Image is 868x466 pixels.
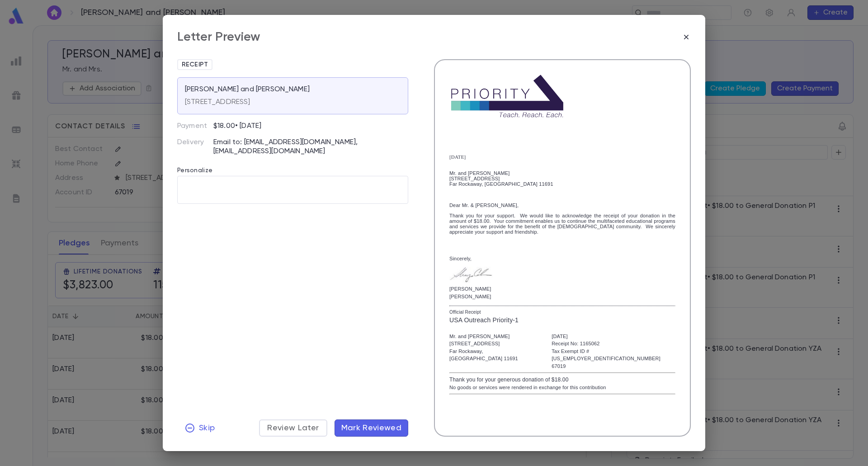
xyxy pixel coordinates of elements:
[177,138,213,156] p: Delivery
[259,419,327,437] button: Review Later
[177,29,260,45] div: Letter Preview
[449,202,675,208] p: Dear Mr. & [PERSON_NAME],
[185,85,310,94] p: [PERSON_NAME] and [PERSON_NAME]
[199,423,215,433] span: Skip
[449,333,537,340] div: Mr. and [PERSON_NAME]
[341,423,402,433] span: Mark Reviewed
[449,340,537,348] div: [STREET_ADDRESS]
[449,213,675,235] p: Thank you for your support. We would like to acknowledge the receipt of your donation in the amou...
[449,384,675,391] div: No goods or services were rendered in exchange for this contribution
[449,315,675,325] div: USA Outreach Priority-1
[185,98,250,107] p: [STREET_ADDRESS]
[449,296,493,298] p: [PERSON_NAME]
[449,154,466,160] span: [DATE]
[552,362,675,370] div: 67019
[267,423,319,433] span: Review Later
[449,348,537,362] div: Far Rockaway, [GEOGRAPHIC_DATA] 11691
[449,181,675,187] div: Far Rockaway, [GEOGRAPHIC_DATA] 11691
[178,61,212,68] span: Receipt
[177,156,408,176] p: Personalize
[449,170,675,176] div: Mr. and [PERSON_NAME]
[335,419,409,437] button: Mark Reviewed
[449,75,565,118] img: P1.png
[449,267,493,283] img: RSC Signature COLOR tiny.jpg
[177,122,213,131] p: Payment
[449,288,493,291] p: [PERSON_NAME]
[449,256,675,261] div: Sincerely,
[213,138,408,156] p: Email to: [EMAIL_ADDRESS][DOMAIN_NAME], [EMAIL_ADDRESS][DOMAIN_NAME]
[552,340,675,348] div: Receipt No: 1165062
[552,333,675,340] div: [DATE]
[552,348,675,362] div: Tax Exempt ID #[US_EMPLOYER_IDENTIFICATION_NUMBER]
[213,122,261,131] p: $18.00 • [DATE]
[449,309,675,315] div: Official Receipt
[177,419,222,437] button: Skip
[449,376,675,384] div: Thank you for your generous donation of $18.00
[449,176,675,181] div: [STREET_ADDRESS]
